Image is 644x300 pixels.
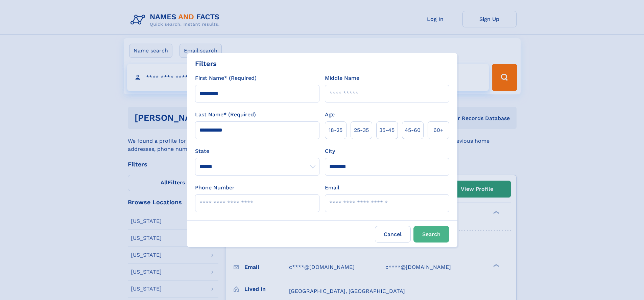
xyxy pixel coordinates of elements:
label: Age [325,111,335,119]
span: 45‑60 [405,126,421,134]
label: State [195,147,319,155]
div: Filters [195,59,217,69]
label: Cancel [375,226,411,243]
label: Email [325,184,339,192]
span: 25‑35 [354,126,369,134]
label: First Name* (Required) [195,74,257,82]
span: 18‑25 [329,126,342,134]
span: 60+ [433,126,444,134]
label: Phone Number [195,184,235,192]
label: City [325,147,335,155]
label: Middle Name [325,74,359,82]
label: Last Name* (Required) [195,111,256,119]
span: 35‑45 [379,126,395,134]
button: Search [413,226,449,243]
